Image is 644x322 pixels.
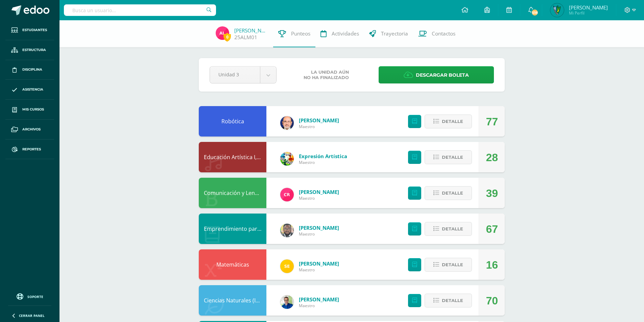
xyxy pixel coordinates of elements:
[442,223,463,235] span: Detalle
[280,152,294,166] img: 159e24a6ecedfdf8f489544946a573f0.png
[204,189,311,197] a: Comunicación y Lenguaje, Idioma Español
[442,294,463,307] span: Detalle
[22,67,42,72] span: Disciplina
[199,214,266,244] div: Emprendimiento para la Productividad
[425,294,472,307] button: Detalle
[22,107,44,112] span: Mis cursos
[425,150,472,164] button: Detalle
[299,260,339,267] a: [PERSON_NAME]
[486,142,498,173] div: 28
[442,151,463,164] span: Detalle
[218,67,252,82] span: Unidad 3
[299,267,339,273] span: Maestro
[8,292,51,301] a: Soporte
[425,258,472,272] button: Detalle
[280,224,294,237] img: 712781701cd376c1a616437b5c60ae46.png
[299,224,339,231] a: [PERSON_NAME]
[486,214,498,244] div: 67
[216,26,229,40] img: dc6dcc167d74c1b872daef059ee08812.png
[299,124,339,129] span: Maestro
[234,27,268,34] a: [PERSON_NAME]
[432,30,455,37] span: Contactos
[531,9,539,16] span: 518
[379,66,494,83] a: Descargar boleta
[199,106,266,137] div: Robótica
[569,10,608,16] span: Mi Perfil
[486,106,498,137] div: 77
[425,222,472,236] button: Detalle
[291,30,310,37] span: Punteos
[204,297,320,304] a: Ciencias Naturales (Introducción a la Biología)
[442,115,463,128] span: Detalle
[27,294,43,299] span: Soporte
[486,286,498,316] div: 70
[299,303,339,308] span: Maestro
[223,33,231,41] span: 0
[22,147,41,152] span: Reportes
[315,20,364,47] a: Actividades
[216,261,249,268] a: Matemáticas
[299,159,347,165] span: Maestro
[204,225,303,232] a: Emprendimiento para la Productividad
[199,142,266,172] div: Educación Artística I, Música y Danza
[442,187,463,199] span: Detalle
[486,250,498,280] div: 16
[64,4,216,16] input: Busca un usuario...
[442,258,463,271] span: Detalle
[299,153,347,159] a: Expresión Artística
[550,3,564,17] img: 1b281a8218983e455f0ded11b96ffc56.png
[304,70,349,80] span: La unidad aún no ha finalizado
[199,249,266,280] div: Matemáticas
[199,285,266,316] div: Ciencias Naturales (Introducción a la Biología)
[299,296,339,303] a: [PERSON_NAME]
[569,4,608,11] span: [PERSON_NAME]
[425,186,472,200] button: Detalle
[425,115,472,128] button: Detalle
[5,40,54,60] a: Estructura
[19,313,45,318] span: Cerrar panel
[234,34,257,41] a: 25ALM01
[204,153,297,161] a: Educación Artística I, Música y Danza
[299,195,339,201] span: Maestro
[5,60,54,80] a: Disciplina
[299,117,339,124] a: [PERSON_NAME]
[416,67,469,83] span: Descargar boleta
[332,30,359,37] span: Actividades
[280,188,294,201] img: ab28fb4d7ed199cf7a34bbef56a79c5b.png
[381,30,408,37] span: Trayectoria
[22,87,43,92] span: Asistencia
[5,120,54,140] a: Archivos
[210,67,276,83] a: Unidad 3
[299,231,339,237] span: Maestro
[280,259,294,273] img: 03c2987289e60ca238394da5f82a525a.png
[221,118,244,125] a: Robótica
[280,116,294,130] img: 6b7a2a75a6c7e6282b1a1fdce061224c.png
[22,47,46,53] span: Estructura
[22,127,41,132] span: Archivos
[299,189,339,195] a: [PERSON_NAME]
[5,20,54,40] a: Estudiantes
[486,178,498,208] div: 39
[280,295,294,309] img: 692ded2a22070436d299c26f70cfa591.png
[413,20,460,47] a: Contactos
[22,27,47,33] span: Estudiantes
[364,20,413,47] a: Trayectoria
[199,178,266,208] div: Comunicación y Lenguaje, Idioma Español
[5,80,54,100] a: Asistencia
[5,100,54,120] a: Mis cursos
[273,20,315,47] a: Punteos
[5,140,54,159] a: Reportes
